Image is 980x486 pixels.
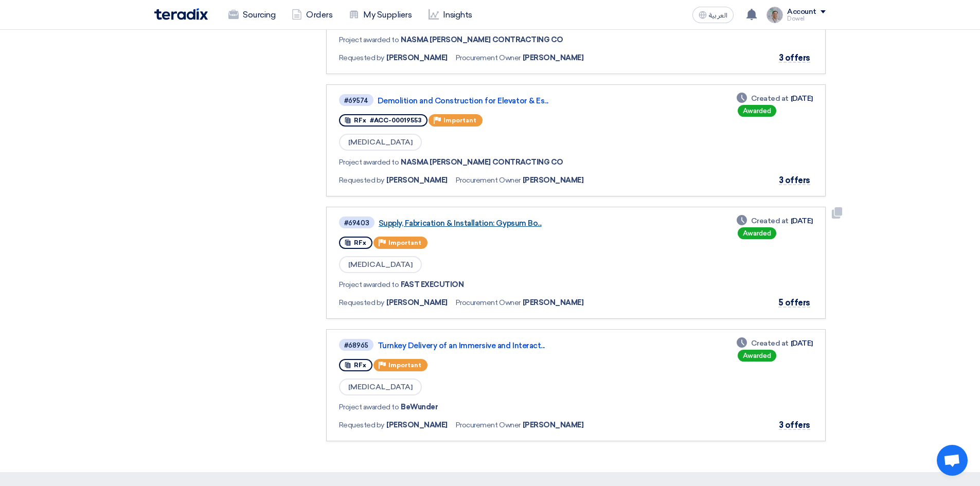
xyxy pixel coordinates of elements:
[339,256,422,273] span: [MEDICAL_DATA]
[787,16,826,22] div: Dowel
[386,420,448,430] span: [PERSON_NAME]
[401,158,563,167] a: NASMA [PERSON_NAME] CONTRACTING CO
[370,117,421,124] span: #ACC-00019553
[339,157,399,168] span: Project awarded to
[738,105,776,117] div: Awarded
[388,362,421,369] span: Important
[738,227,776,239] div: Awarded
[283,4,341,26] a: Orders
[354,362,366,369] span: RFx
[779,175,810,185] span: 3 offers
[787,8,816,16] div: Account
[778,298,810,308] span: 5 offers
[344,220,369,226] div: #69403
[339,402,399,412] span: Project awarded to
[456,52,521,63] span: Procurement Owner
[456,420,521,430] span: Procurement Owner
[420,4,480,26] a: Insights
[339,134,422,151] span: [MEDICAL_DATA]
[386,52,448,63] span: [PERSON_NAME]
[779,53,810,63] span: 3 offers
[779,420,810,430] span: 3 offers
[344,97,368,104] div: #69574
[388,239,421,246] span: Important
[751,338,789,349] span: Created at
[751,93,789,104] span: Created at
[937,445,968,476] a: Open chat
[523,297,584,308] span: [PERSON_NAME]
[344,342,368,349] div: #68965
[339,297,384,308] span: Requested by
[401,403,438,411] a: BeWunder
[378,341,635,350] a: Turnkey Delivery of an Immersive and Interact...
[443,117,476,124] span: Important
[738,350,776,362] div: Awarded
[456,175,521,186] span: Procurement Owner
[379,219,636,228] a: Supply, Fabrication & Installation: Gypsum Bo...
[339,34,399,45] span: Project awarded to
[386,297,448,308] span: [PERSON_NAME]
[523,420,584,430] span: [PERSON_NAME]
[692,7,734,23] button: العربية
[456,297,521,308] span: Procurement Owner
[339,420,384,430] span: Requested by
[354,117,366,124] span: RFx
[339,52,384,63] span: Requested by
[339,279,399,290] span: Project awarded to
[378,96,635,105] a: Demolition and Construction for Elevator & Es...
[386,175,448,186] span: [PERSON_NAME]
[339,379,422,395] span: [MEDICAL_DATA]
[751,215,789,226] span: Created at
[709,12,727,19] span: العربية
[737,93,813,104] div: [DATE]
[339,175,384,186] span: Requested by
[401,280,464,289] a: FAST EXECUTION
[341,4,420,26] a: My Suppliers
[354,239,366,246] span: RFx
[523,175,584,186] span: [PERSON_NAME]
[737,215,813,226] div: [DATE]
[523,52,584,63] span: [PERSON_NAME]
[154,8,208,20] img: Teradix logo
[220,4,283,26] a: Sourcing
[737,338,813,349] div: [DATE]
[767,7,783,23] img: IMG_1753965247717.jpg
[401,35,563,44] a: NASMA [PERSON_NAME] CONTRACTING CO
